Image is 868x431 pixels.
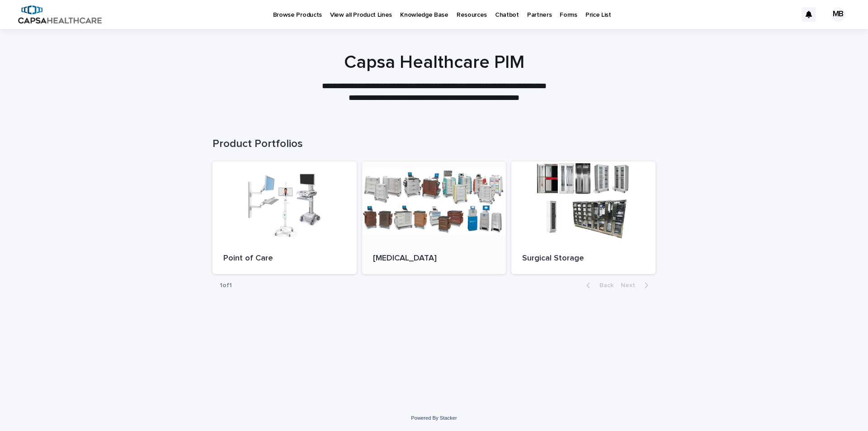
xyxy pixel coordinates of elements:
[212,137,656,151] h1: Product Portfolios
[362,161,506,275] a: [MEDICAL_DATA]
[594,282,613,289] span: Back
[522,254,645,264] p: Surgical Storage
[621,282,641,289] span: Next
[223,254,346,264] p: Point of Care
[373,254,495,264] p: [MEDICAL_DATA]
[212,52,656,73] h1: Capsa Healthcare PIM
[411,415,457,421] a: Powered By Stacker
[18,5,102,24] img: B5p4sRfuTuC72oLToeu7
[831,7,845,22] div: MB
[212,161,357,275] a: Point of Care
[617,281,656,289] button: Next
[579,281,617,289] button: Back
[212,275,239,297] p: 1 of 1
[511,161,656,275] a: Surgical Storage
